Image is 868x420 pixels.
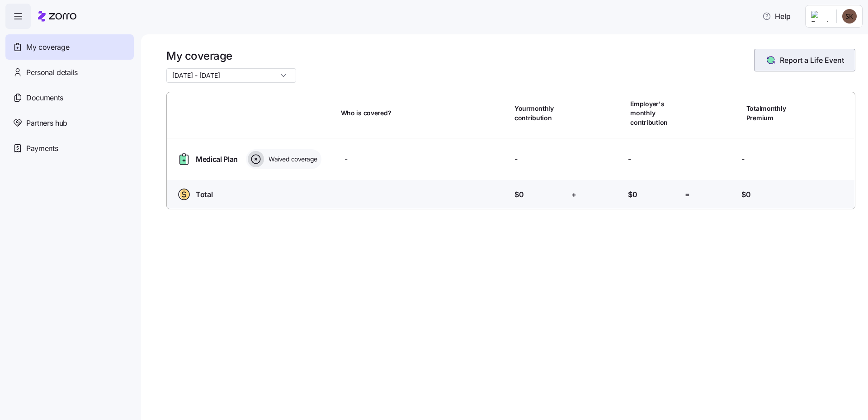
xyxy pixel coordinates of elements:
span: Your monthly contribution [514,104,565,123]
span: Total monthly Premium [746,104,797,123]
span: Partners hub [26,118,67,129]
span: My coverage [26,42,69,53]
span: = [685,189,690,200]
span: Medical Plan [196,154,238,165]
span: Employer's monthly contribution [630,99,681,127]
span: Personal details [26,67,78,78]
span: Waived coverage [266,155,317,164]
span: $0 [514,189,524,200]
span: Documents [26,92,63,104]
a: My coverage [5,34,134,60]
a: Partners hub [5,110,134,136]
span: - [344,154,348,165]
span: Payments [26,143,58,154]
a: Payments [5,136,134,161]
button: Help [755,7,798,25]
span: Report a Life Event [780,55,844,66]
span: - [514,154,518,165]
span: Help [762,11,791,22]
h1: My coverage [166,49,296,63]
a: Personal details [5,60,134,85]
a: Documents [5,85,134,110]
img: Employer logo [811,11,829,22]
span: $0 [628,189,637,200]
button: Report a Life Event [754,49,855,71]
img: 05ba05f776ebf64bfbfdfbf13af0dbc2 [842,9,857,24]
span: + [571,189,576,200]
span: Who is covered? [341,109,392,118]
span: Total [196,189,212,200]
span: - [628,154,631,165]
span: $0 [741,189,750,200]
span: - [741,154,745,165]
